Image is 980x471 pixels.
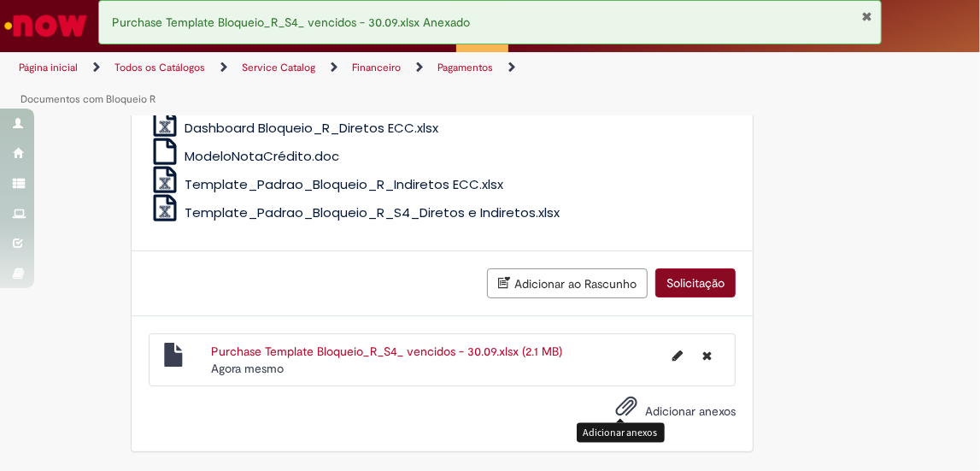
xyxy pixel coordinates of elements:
[149,203,560,221] a: Template_Padrao_Bloqueio_R_S4_Diretos e Indiretos.xlsx
[149,175,503,193] a: Template_Padrao_Bloqueio_R_Indiretos ECC.xlsx
[21,92,156,106] a: Documentos com Bloqueio R
[211,361,284,376] span: Agora mesmo
[352,61,401,74] a: Financeiro
[645,403,736,419] span: Adicionar anexos
[185,119,438,137] span: Dashboard Bloqueio_R_Diretos ECC.xlsx
[114,61,205,74] a: Todos os Catálogos
[13,52,559,115] ul: Trilhas de página
[577,423,665,443] div: Adicionar anexos
[2,9,90,43] img: ServiceNow
[611,391,642,430] button: Adicionar anexos
[437,61,493,74] a: Pagamentos
[149,147,339,165] a: ModeloNotaCrédito.doc
[662,343,693,370] button: Editar nome de arquivo Purchase Template Bloqueio_R_S4_ vencidos - 30.09.xlsx
[185,175,503,193] span: Template_Padrao_Bloqueio_R_Indiretos ECC.xlsx
[211,344,562,359] a: Purchase Template Bloqueio_R_S4_ vencidos - 30.09.xlsx (2.1 MB)
[692,343,722,370] button: Excluir Purchase Template Bloqueio_R_S4_ vencidos - 30.09.xlsx
[861,9,872,23] button: Fechar Notificação
[112,15,470,30] span: Purchase Template Bloqueio_R_S4_ vencidos - 30.09.xlsx Anexado
[185,147,339,165] span: ModeloNotaCrédito.doc
[487,268,648,298] button: Adicionar ao Rascunho
[242,61,315,74] a: Service Catalog
[149,119,438,137] a: Dashboard Bloqueio_R_Diretos ECC.xlsx
[211,361,284,376] time: 30/09/2025 15:02:45
[185,203,560,221] span: Template_Padrao_Bloqueio_R_S4_Diretos e Indiretos.xlsx
[19,61,78,74] a: Página inicial
[655,268,736,297] button: Solicitação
